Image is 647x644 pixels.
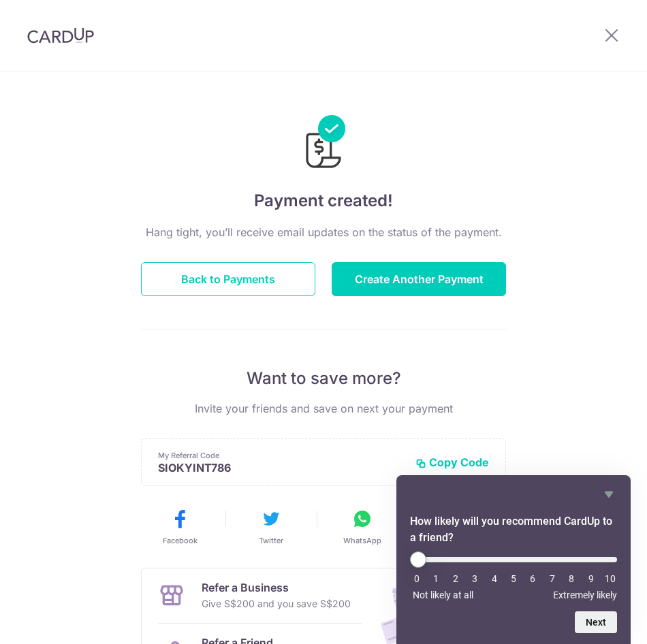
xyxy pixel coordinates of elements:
p: SIOKYINT786 [158,461,405,474]
img: CardUp [27,27,94,44]
li: 0 [410,573,424,584]
li: 2 [449,573,462,584]
div: How likely will you recommend CardUp to a friend? Select an option from 0 to 10, with 0 being Not... [410,486,617,633]
li: 9 [584,573,598,584]
button: Hide survey [601,486,617,502]
span: Not likely at all [413,590,473,600]
button: Twitter [231,508,311,546]
p: My Referral Code [158,450,405,461]
h4: Payment created! [141,189,506,213]
img: Payments [302,115,345,172]
button: Back to Payments [141,262,315,296]
li: 5 [507,573,520,584]
span: Twitter [259,535,283,546]
h2: How likely will you recommend CardUp to a friend? Select an option from 0 to 10, with 0 being Not... [410,513,617,546]
p: Give S$200 and you save S$200 [202,596,351,612]
span: WhatsApp [343,535,381,546]
p: Refer a Business [202,579,351,596]
button: Create Another Payment [332,262,506,296]
p: Want to save more? [141,368,506,389]
div: How likely will you recommend CardUp to a friend? Select an option from 0 to 10, with 0 being Not... [410,551,617,600]
li: 3 [468,573,482,584]
button: Copy Code [415,455,489,469]
li: 10 [603,573,617,584]
li: 4 [488,573,501,584]
span: Facebook [163,535,198,546]
p: Invite your friends and save on next your payment [141,400,506,417]
button: Facebook [140,508,220,546]
button: WhatsApp [322,508,403,546]
span: Extremely likely [553,590,617,600]
button: Next question [575,611,617,633]
li: 1 [429,573,443,584]
li: 6 [526,573,539,584]
p: Hang tight, you’ll receive email updates on the status of the payment. [141,224,506,240]
li: 7 [546,573,559,584]
li: 8 [565,573,578,584]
